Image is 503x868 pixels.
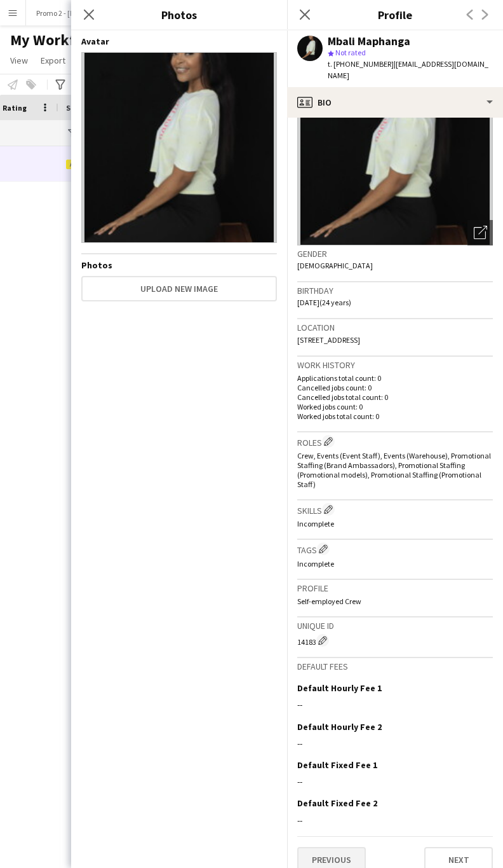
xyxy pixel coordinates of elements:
div: Open photos pop-in [467,220,493,245]
h3: Default Fixed Fee 2 [297,797,377,809]
a: View [5,52,33,69]
p: Self-employed Crew [297,596,493,606]
div: Mbali Maphanga [328,36,410,47]
p: Cancelled jobs count: 0 [297,383,493,392]
span: | [EMAIL_ADDRESS][DOMAIN_NAME] [328,59,488,80]
span: [DEMOGRAPHIC_DATA] [297,261,373,270]
span: Export [41,55,65,66]
h4: Photos [81,259,277,271]
h3: Tags [297,542,493,556]
p: Worked jobs total count: 0 [297,411,493,421]
p: Incomplete [297,559,493,568]
img: Crew avatar or photo [297,55,493,245]
h3: Default Hourly Fee 1 [297,682,382,694]
button: Promo 2 - [PERSON_NAME] [26,1,132,25]
h3: Default fees [297,661,493,672]
span: Not rated [335,48,366,57]
app-action-btn: Advanced filters [53,77,68,92]
h3: Photos [71,6,287,23]
span: Crew, Events (Event Staff), Events (Warehouse), Promotional Staffing (Brand Ambassadors), Promoti... [297,451,491,489]
div: -- [297,776,493,787]
p: Cancelled jobs total count: 0 [297,392,493,402]
h3: Roles [297,435,493,448]
a: Export [36,52,70,69]
div: -- [297,738,493,749]
div: 14183 [297,634,493,647]
span: Status [66,103,91,113]
h4: Avatar [81,36,277,47]
h3: Work history [297,359,493,371]
img: Crew avatar [81,52,277,243]
p: Worked jobs count: 0 [297,402,493,411]
span: [STREET_ADDRESS] [297,335,360,345]
span: t. [PHONE_NUMBER] [328,59,394,69]
h3: Location [297,322,493,333]
h3: Birthday [297,285,493,296]
span: Rating [3,103,27,113]
h3: Default Fixed Fee 1 [297,759,377,771]
div: Bio [287,87,503,118]
button: Open Filter Menu [66,127,77,139]
div: -- [297,699,493,710]
h3: Profile [287,6,503,23]
span: View [10,55,28,66]
button: Upload new image [81,276,277,301]
p: Incomplete [297,519,493,528]
span: [DATE] (24 years) [297,298,351,307]
h3: Unique ID [297,620,493,631]
h3: Default Hourly Fee 2 [297,721,382,733]
h3: Profile [297,582,493,594]
span: Applicant [66,160,105,169]
h3: Skills [297,503,493,516]
div: -- [297,815,493,826]
p: Applications total count: 0 [297,373,493,383]
h3: Gender [297,248,493,259]
span: My Workforce [10,31,104,50]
